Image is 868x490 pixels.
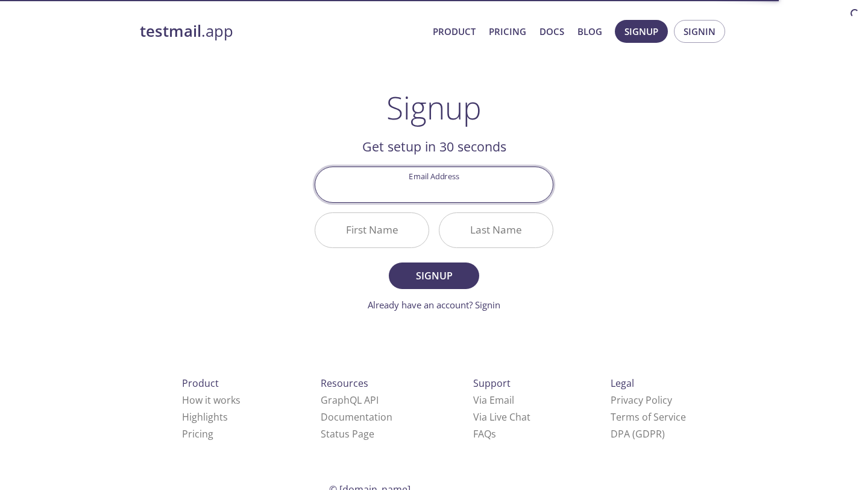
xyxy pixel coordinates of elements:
[368,299,500,311] a: Already have an account? Signin
[684,24,715,39] span: Signin
[611,427,665,441] a: DPA (GDPR)
[491,427,496,441] span: s
[182,377,219,390] span: Product
[321,410,392,424] a: Documentation
[389,262,479,289] button: Signup
[674,20,725,43] button: Signin
[321,393,379,407] a: GraphQL API
[473,377,511,390] span: Support
[182,427,213,441] a: Pricing
[615,20,668,43] button: Signup
[321,427,374,441] a: Status Page
[140,21,423,42] a: testmail.app
[433,24,476,39] a: Product
[624,24,658,39] span: Signup
[611,377,634,390] span: Legal
[473,410,530,424] a: Via Live Chat
[386,89,482,126] h1: Signup
[321,377,368,390] span: Resources
[611,410,686,424] a: Terms of Service
[473,393,514,407] a: Via Email
[473,427,496,441] a: FAQ
[182,410,228,424] a: Highlights
[402,267,466,284] span: Signup
[140,21,201,42] strong: testmail
[539,24,564,39] a: Docs
[577,24,602,39] a: Blog
[182,393,241,407] a: How it works
[315,136,553,157] h2: Get setup in 30 seconds
[489,24,526,39] a: Pricing
[611,393,672,407] a: Privacy Policy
